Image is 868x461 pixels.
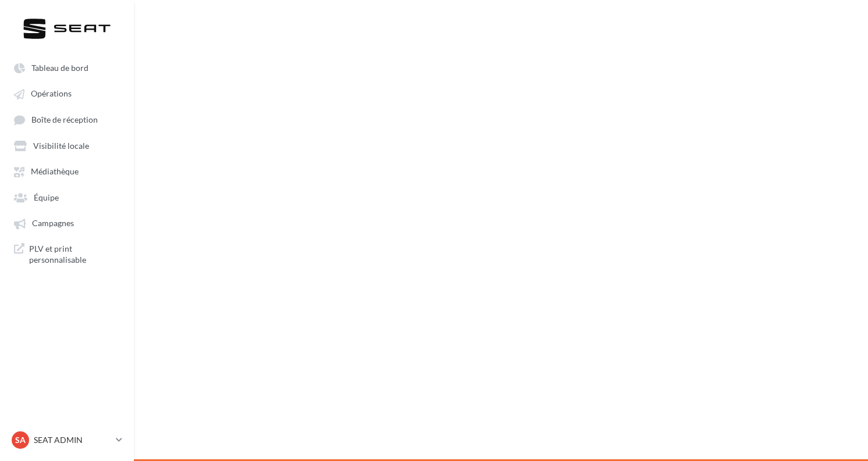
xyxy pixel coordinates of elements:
span: Tableau de bord [31,63,88,73]
a: Campagnes [7,212,127,233]
span: Opérations [31,89,72,99]
a: Boîte de réception [7,109,127,130]
a: PLV et print personnalisable [7,238,127,270]
a: Opérations [7,83,127,103]
span: SA [15,434,26,446]
a: Médiathèque [7,160,127,181]
span: Équipe [34,192,59,202]
a: SA SEAT ADMIN [9,429,125,451]
span: PLV et print personnalisable [29,243,120,266]
span: Boîte de réception [31,115,98,124]
a: Équipe [7,187,127,208]
a: Visibilité locale [7,135,127,156]
span: Visibilité locale [33,141,89,151]
span: Médiathèque [31,167,79,177]
p: SEAT ADMIN [34,434,111,446]
span: Campagnes [32,219,74,228]
a: Tableau de bord [7,57,127,78]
